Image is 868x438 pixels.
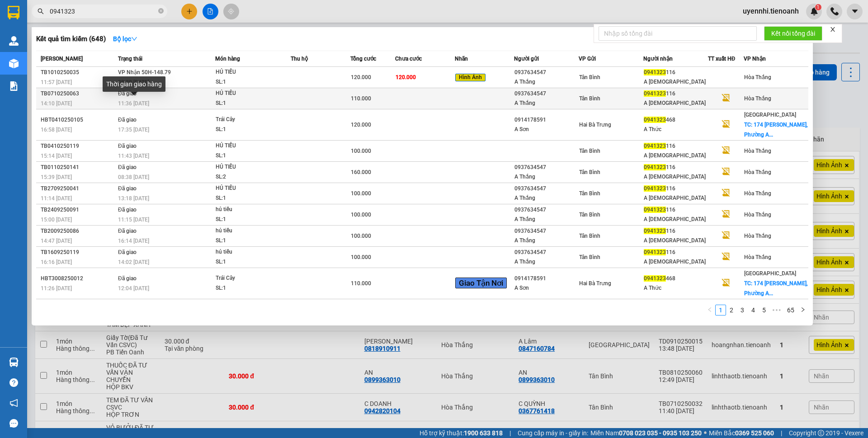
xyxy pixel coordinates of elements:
span: 16:58 [DATE] [41,127,72,133]
div: SL: 1 [216,125,283,135]
div: Trái Cây [216,273,283,283]
div: hủ tiếu [216,205,283,215]
span: Món hàng [215,56,240,62]
span: [PERSON_NAME] [41,56,83,62]
span: 14:10 [DATE] [41,100,72,107]
span: 0941323 [644,143,666,149]
button: left [704,305,715,316]
span: Hòa Thắng [744,148,771,154]
span: Hòa Thắng [744,190,771,197]
span: Tân Bình [579,190,600,197]
li: 3 [737,305,748,316]
div: TB0110250141 [41,163,115,172]
div: A [DEMOGRAPHIC_DATA] [644,151,708,160]
div: A Sơn [514,283,578,293]
span: ĐC: 804 Song Hành, XLHN, P Hiệp Phú Q9 [69,43,127,52]
span: 0941323 [644,275,666,282]
div: 116 [644,248,708,257]
span: Đã giao [118,143,137,149]
img: warehouse-icon [9,358,19,367]
span: Đã giao [118,117,137,123]
span: Tân Bình [579,254,600,260]
span: 11:57 [DATE] [41,79,72,85]
span: VP Nhận: [GEOGRAPHIC_DATA] [69,33,114,42]
span: Tân Bình [579,74,600,80]
div: 116 [644,226,708,236]
span: 110.000 [351,95,371,102]
div: 116 [644,205,708,215]
span: 100.000 [351,148,371,154]
div: TB2709250041 [41,184,115,193]
span: Đã giao [118,207,137,213]
span: 120.000 [396,74,416,80]
span: 17:35 [DATE] [118,127,149,133]
input: Nhập số tổng đài [599,26,757,41]
div: A [DEMOGRAPHIC_DATA] [644,257,708,267]
div: hủ tiếu [216,247,283,257]
a: 3 [737,305,747,315]
span: 14:02 [DATE] [118,259,149,265]
span: close [830,26,836,33]
span: ĐT: 0935 82 08 08 [69,55,104,59]
span: down [131,36,137,42]
div: A [DEMOGRAPHIC_DATA] [644,193,708,203]
span: Thu hộ [291,56,308,62]
span: Hình Ảnh [455,74,486,82]
span: Trạng thái [118,56,142,62]
span: 16:14 [DATE] [118,238,149,244]
span: 08:29 [DATE] [118,79,149,85]
div: SL: 1 [216,99,283,108]
div: 116 [644,89,708,99]
div: SL: 1 [216,77,283,87]
span: VP Gửi [579,56,596,62]
div: 0937634547 [514,184,578,193]
span: 0941323 [644,69,666,75]
li: 1 [715,305,726,316]
img: warehouse-icon [9,59,19,68]
div: TB0710250063 [41,89,115,99]
span: search [38,8,44,14]
div: HBT0410250105 [41,115,115,125]
div: 116 [644,68,708,77]
span: Tân Bình [579,212,600,218]
span: 120.000 [351,74,371,80]
span: 15:14 [DATE] [41,153,72,159]
span: 0941323 [644,207,666,213]
span: 100.000 [351,233,371,239]
div: TB1609250119 [41,248,115,257]
span: 11:43 [DATE] [118,153,149,159]
div: 0937634547 [514,68,578,77]
span: Đã giao [118,185,137,192]
div: SL: 1 [216,151,283,161]
div: 468 [644,115,708,125]
div: A Thắng [514,215,578,224]
span: Hòa Thắng [744,212,771,218]
h3: Kết quả tìm kiếm ( 648 ) [36,34,106,44]
strong: 1900 633 614 [61,22,99,29]
span: 0941323 [644,164,666,170]
div: 0937634547 [514,205,578,215]
div: A [DEMOGRAPHIC_DATA] [644,236,708,245]
span: Chưa cước [395,56,422,62]
span: 11:26 [DATE] [41,285,72,292]
div: TB2009250086 [41,226,115,236]
span: ĐT:0905 033 606 [4,55,36,59]
span: Tân Bình [579,169,600,175]
span: ••• [769,305,784,316]
div: TB0410250119 [41,141,115,151]
span: right [800,307,806,312]
span: 12:04 [DATE] [118,285,149,292]
span: Đã giao [118,90,137,97]
div: 0914178591 [514,274,578,283]
span: Đã giao [118,249,137,255]
span: Tân Bình [579,148,600,154]
span: question-circle [9,378,18,387]
div: HỦ TIẾU [216,141,283,151]
div: HỦ TIẾU [216,89,283,99]
div: A [DEMOGRAPHIC_DATA] [644,215,708,224]
span: 11:15 [DATE] [118,217,149,223]
span: 14:47 [DATE] [41,238,72,244]
div: SL: 1 [216,215,283,225]
span: ĐC: 77 [PERSON_NAME], Xã HT [4,43,61,52]
span: VP Nhận 50H-148.79 [118,69,171,75]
